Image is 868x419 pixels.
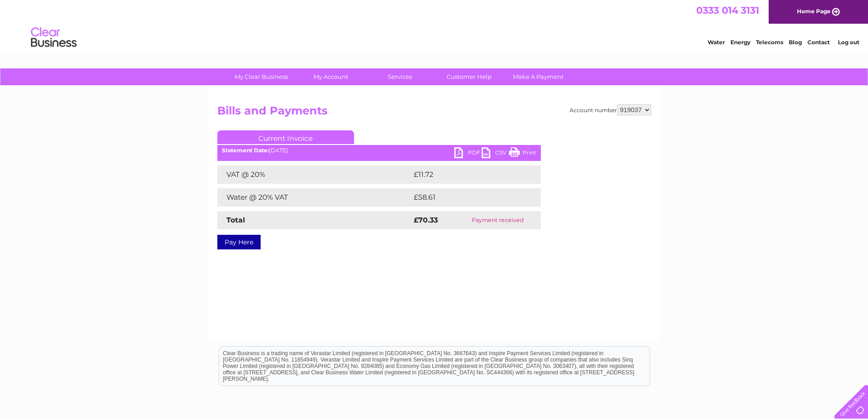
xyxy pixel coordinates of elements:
a: Customer Help [431,68,507,85]
div: Clear Business is a trading name of Verastar Limited (registered in [GEOGRAPHIC_DATA] No. 3667643... [219,5,650,44]
a: Log out [838,39,859,46]
a: 0333 014 3131 [696,5,759,16]
a: Make A Payment [501,68,576,85]
a: Water [708,39,725,46]
a: Print [509,147,536,160]
a: Current Invoice [217,130,354,144]
a: Energy [730,39,750,46]
a: Blog [789,39,802,46]
div: Account number [570,104,651,115]
strong: £70.33 [414,216,438,224]
a: My Account [293,68,368,85]
a: PDF [454,147,482,160]
a: Telecoms [756,39,783,46]
td: £11.72 [411,166,520,184]
a: CSV [482,147,509,160]
td: VAT @ 20% [217,166,411,184]
td: Payment received [455,211,540,229]
h2: Bills and Payments [217,104,651,122]
strong: Total [226,216,245,224]
a: My Clear Business [224,68,299,85]
a: Contact [807,39,830,46]
a: Pay Here [217,235,261,249]
td: £58.61 [411,188,522,207]
img: logo.png [31,24,77,52]
b: Statement Date: [222,147,269,154]
a: Services [362,68,437,85]
td: Water @ 20% VAT [217,188,411,207]
div: [DATE] [217,147,541,154]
